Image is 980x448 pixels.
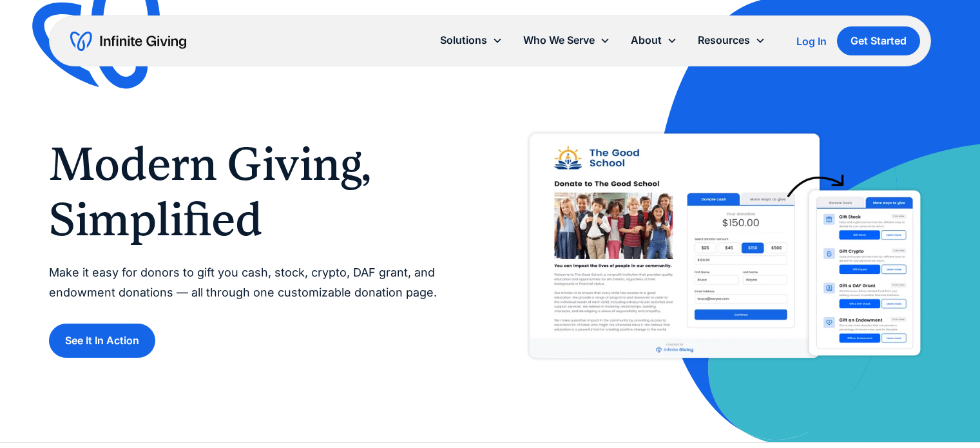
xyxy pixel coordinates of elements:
div: Solutions [440,32,487,49]
div: Log In [796,36,827,46]
div: Resources [698,32,750,49]
a: Get Started [837,26,920,55]
a: home [70,31,186,52]
div: About [620,26,687,54]
h1: Modern Giving, Simplified [49,137,464,248]
div: Solutions [430,26,513,54]
a: See It In Action [49,324,155,358]
div: Resources [687,26,776,54]
div: Who We Serve [513,26,620,54]
div: Who We Serve [523,32,595,49]
a: Log In [796,34,827,49]
p: Make it easy for donors to gift you cash, stock, crypto, DAF grant, and endowment donations — all... [49,263,464,302]
div: About [631,32,662,49]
